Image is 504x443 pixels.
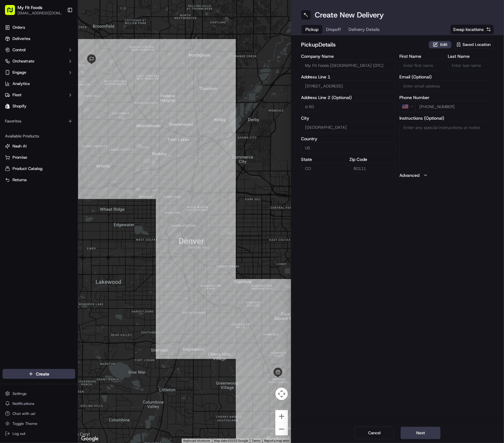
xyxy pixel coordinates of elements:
[5,143,73,149] a: Nash AI
[301,95,396,100] label: Address Line 2 (Optional)
[68,113,70,118] span: •
[12,177,27,183] span: Returns
[399,116,494,120] label: Instructions (Optional)
[399,95,494,100] label: Phone Number
[19,97,67,102] span: Wisdom [PERSON_NAME]
[301,163,347,174] input: Enter state
[2,369,75,379] button: Create
[12,25,25,30] span: Orders
[5,104,10,109] img: Shopify logo
[301,101,396,112] input: Apartment, suite, unit, etc.
[28,59,102,66] div: Start new chat
[17,11,62,16] button: [EMAIL_ADDRESS][DOMAIN_NAME]
[448,60,494,71] input: Enter last name
[17,4,42,11] button: My Fit Foods
[6,6,19,18] img: Nash
[5,155,73,160] a: Promise
[315,10,384,20] h1: Create New Delivery
[36,371,49,377] span: Create
[301,75,396,79] label: Address Line 1
[12,139,48,146] span: Knowledge Base
[2,67,75,77] button: Engage
[2,419,75,428] button: Toggle Theme
[12,401,34,406] span: Notifications
[19,113,67,118] span: Wisdom [PERSON_NAME]
[401,427,441,439] button: Next
[2,175,75,185] button: Returns
[2,409,75,418] button: Chat with us!
[12,58,34,64] span: Orchestrate
[350,163,396,174] input: Enter zip code
[448,54,494,58] label: Last Name
[6,140,11,145] div: 📗
[12,97,17,102] img: 1736555255976-a54dd68f-1ca7-489b-9aae-adbdc363a1c4
[252,439,260,442] a: Terms (opens in new tab)
[2,116,75,126] div: Favorites
[12,411,35,416] span: Chat with us!
[301,60,396,71] input: Enter company name
[2,152,75,162] button: Promise
[12,36,30,42] span: Deliveries
[6,25,114,35] p: Welcome 👋
[2,141,75,151] button: Nash AI
[301,142,396,153] input: Enter country
[453,40,494,49] button: Saved Location
[2,101,75,111] a: Shopify
[399,60,446,71] input: Enter first name
[348,26,380,32] span: Delivery Details
[80,435,100,443] img: Google
[2,22,75,32] a: Orders
[2,131,75,141] div: Available Products
[399,75,494,79] label: Email (Optional)
[354,427,394,439] button: Cancel
[2,389,75,398] button: Settings
[71,113,84,118] span: [DATE]
[6,91,16,103] img: Wisdom Oko
[28,66,86,71] div: We're available if you need us!
[301,137,396,141] label: Country
[50,137,103,148] a: 💻API Documentation
[62,155,76,159] span: Pylon
[305,26,319,32] span: Pickup
[12,155,27,160] span: Promise
[71,97,84,102] span: [DATE]
[12,81,30,87] span: Analytics
[2,56,75,66] button: Orchestrate
[214,439,248,442] span: Map data ©2025 Google
[462,42,491,47] span: Saved Location
[6,107,16,120] img: Wisdom Oko
[2,399,75,408] button: Notifications
[12,103,27,109] span: Shopify
[2,79,75,89] a: Analytics
[2,45,75,55] button: Control
[80,435,100,443] a: Open this area in Google Maps (opens a new window)
[12,166,42,172] span: Product Catalog
[4,137,50,148] a: 📗Knowledge Base
[301,116,396,120] label: City
[44,154,76,159] a: Powered byPylon
[12,47,26,53] span: Control
[97,80,114,87] button: See all
[59,139,100,146] span: API Documentation
[2,34,75,44] a: Deliveries
[6,59,17,71] img: 1736555255976-a54dd68f-1ca7-489b-9aae-adbdc363a1c4
[350,157,396,162] label: Zip Code
[5,166,73,172] a: Product Catalog
[399,172,494,178] button: Advanced
[301,40,425,49] h2: pickup Details
[6,81,42,86] div: Past conversations
[12,70,26,75] span: Engage
[275,423,288,436] button: Zoom out
[264,439,289,442] a: Report a map error
[275,410,288,423] button: Zoom in
[301,54,396,58] label: Company Name
[16,40,112,47] input: Got a question? Start typing here...
[326,26,341,32] span: Dropoff
[415,101,494,112] input: Enter phone number
[399,54,446,58] label: First Name
[450,24,494,34] button: Swap locations
[183,439,210,443] button: Keyboard shortcuts
[301,80,396,92] input: Enter address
